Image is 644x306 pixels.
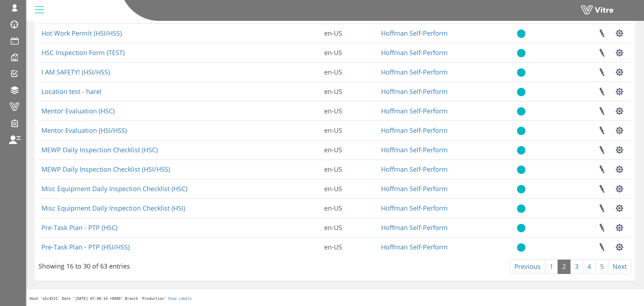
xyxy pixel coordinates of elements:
[41,68,110,76] a: I AM SAFETY! (HSI/HSS)
[41,243,130,251] a: Pre-Task Plan - PTP (HSI/HSS)
[41,184,187,193] a: Misc Equipment Daily Inspection Checklist (HSC)
[381,29,448,37] a: Hoffman Self-Perform
[381,165,448,174] a: Hoffman Self-Perform
[545,260,558,274] a: 1
[570,260,583,274] a: 3
[517,107,526,116] img: yes
[517,165,526,174] img: yes
[321,62,378,82] td: en-US
[517,49,526,58] img: yes
[381,243,448,251] a: Hoffman Self-Perform
[30,297,166,301] span: Hash 'a5c4531' Date '[DATE] 07:08:14 +0000' Branch 'Production'
[321,43,378,62] td: en-US
[41,87,102,96] a: Location test - harel
[517,224,526,233] img: yes
[41,48,125,57] a: HSC Inspection Form (TEST)
[381,204,448,212] a: Hoffman Self-Perform
[321,159,378,179] td: en-US
[41,145,158,154] a: MEWP Daily Inspection Checklist (HSC)
[517,204,526,213] img: yes
[321,237,378,257] td: en-US
[39,259,130,271] div: Showing 16 to 30 of 63 entries
[321,121,378,140] td: en-US
[321,101,378,121] td: en-US
[381,223,448,232] a: Hoffman Self-Perform
[381,48,448,57] a: Hoffman Self-Perform
[517,243,526,252] img: yes
[517,68,526,77] img: yes
[41,204,185,212] a: Misc Equipment Daily Inspection Checklist (HSI)
[558,260,571,274] a: 2
[583,260,596,274] a: 4
[321,198,378,218] td: en-US
[517,87,526,96] img: yes
[41,126,127,135] a: Mentor Evaluation (HSI/HSS)
[381,107,448,115] a: Hoffman Self-Perform
[517,146,526,155] img: yes
[41,223,117,232] a: Pre-Task Plan - PTP (HSC)
[608,260,631,274] a: Next
[168,297,192,301] a: Show Labels
[321,218,378,237] td: en-US
[321,82,378,101] td: en-US
[381,145,448,154] a: Hoffman Self-Perform
[381,68,448,76] a: Hoffman Self-Perform
[517,126,526,135] img: yes
[510,260,545,274] a: Previous
[595,260,608,274] a: 5
[321,140,378,159] td: en-US
[41,29,122,37] a: Hot Work Permit (HSI/HSS)
[321,23,378,43] td: en-US
[381,184,448,193] a: Hoffman Self-Perform
[517,185,526,194] img: yes
[321,179,378,198] td: en-US
[381,126,448,135] a: Hoffman Self-Perform
[41,107,115,115] a: Mentor Evaluation (HSC)
[41,165,170,174] a: MEWP Daily Inspection Checklist (HSI/HSS)
[517,29,526,38] img: yes
[381,87,448,96] a: Hoffman Self-Perform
